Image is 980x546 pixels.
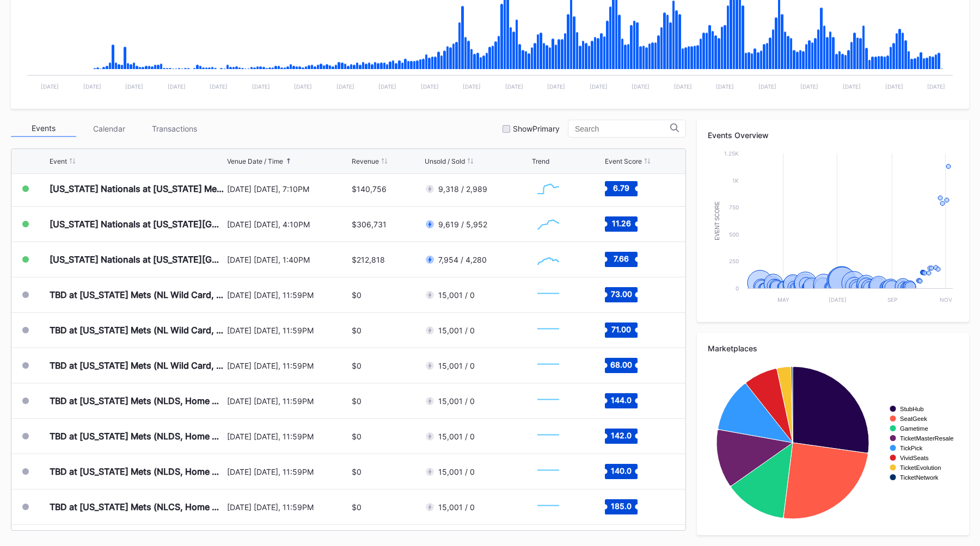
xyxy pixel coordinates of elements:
svg: Chart title [532,281,565,308]
div: Marketplaces [708,344,958,353]
div: 7,954 / 4,280 [438,255,487,264]
text: [DATE] [927,83,945,90]
text: Event Score [714,201,720,240]
div: TBD at [US_STATE] Mets (NLDS, Home Game 2) (If Necessary) (Date TBD) [50,431,224,442]
text: 7.66 [614,254,629,263]
text: [DATE] [336,83,354,90]
div: Trend [532,157,549,165]
text: TickPick [900,445,923,451]
div: $140,756 [352,184,387,194]
text: [DATE] [632,83,650,90]
svg: Chart title [532,175,565,202]
div: [DATE] [DATE], 11:59PM [227,502,350,512]
text: 750 [729,204,739,210]
text: StubHub [900,406,924,412]
svg: Chart title [708,148,958,311]
div: 15,001 / 0 [438,361,475,370]
text: SeatGeek [900,415,927,422]
div: 9,619 / 5,952 [438,220,487,229]
text: 1k [732,177,739,184]
text: 144.0 [611,395,632,405]
text: Nov [940,296,952,303]
div: 15,001 / 0 [438,290,475,300]
div: TBD at [US_STATE] Mets (NL Wild Card, Home Game 1) (If Necessary) [50,289,224,300]
svg: Chart title [708,361,958,524]
text: TicketNetwork [900,474,939,481]
text: [DATE] [547,83,565,90]
text: [DATE] [463,83,481,90]
div: $0 [352,467,362,476]
div: $0 [352,361,362,370]
text: 68.00 [610,360,632,369]
div: TBD at [US_STATE] Mets (NLCS, Home Game 1) (If Necessary) (Date TBD) [50,501,224,512]
div: 9,318 / 2,989 [438,184,487,194]
text: 6.79 [613,183,629,193]
div: [DATE] [DATE], 4:10PM [227,220,350,229]
div: Events [11,120,76,137]
svg: Chart title [532,423,565,450]
text: TicketEvolution [900,464,941,471]
div: [DATE] [DATE], 7:10PM [227,184,350,194]
text: [DATE] [590,83,608,90]
div: [DATE] [DATE], 11:59PM [227,467,350,476]
text: [DATE] [168,83,186,90]
div: [DATE] [DATE], 1:40PM [227,255,350,264]
div: 15,001 / 0 [438,467,475,476]
div: [DATE] [DATE], 11:59PM [227,290,350,300]
text: VividSeats [900,455,929,461]
div: 15,001 / 0 [438,326,475,335]
text: 71.00 [611,325,631,334]
text: [DATE] [674,83,692,90]
text: [DATE] [829,296,847,303]
text: [DATE] [83,83,101,90]
text: 11.26 [611,219,630,228]
div: [US_STATE] Nationals at [US_STATE][GEOGRAPHIC_DATA] (Long Sleeve T-Shirt Giveaway) [50,219,224,229]
text: 1.25k [724,150,739,157]
svg: Chart title [532,210,565,238]
svg: Chart title [532,317,565,344]
div: [DATE] [DATE], 11:59PM [227,361,350,370]
div: $0 [352,502,362,512]
text: [DATE] [843,83,861,90]
text: [DATE] [421,83,439,90]
text: Sep [887,296,897,303]
div: $0 [352,290,362,300]
text: May [777,296,789,303]
div: Revenue [352,157,379,165]
text: 142.0 [611,431,632,440]
text: [DATE] [378,83,396,90]
div: [DATE] [DATE], 11:59PM [227,432,350,441]
div: Venue Date / Time [227,157,283,165]
text: [DATE] [716,83,734,90]
text: 73.00 [610,289,632,299]
div: TBD at [US_STATE] Mets (NLDS, Home Game 1) (If Necessary) (Date TBD) [50,395,224,406]
svg: Chart title [532,493,565,520]
text: [DATE] [505,83,523,90]
svg: Chart title [532,352,565,379]
text: [DATE] [125,83,143,90]
div: $0 [352,326,362,335]
div: $306,731 [352,220,387,229]
div: Calendar [76,120,142,137]
text: [DATE] [758,83,776,90]
div: Event Score [605,157,642,165]
text: TicketMasterResale [900,435,953,442]
text: [DATE] [41,83,59,90]
div: 15,001 / 0 [438,432,475,441]
div: $0 [352,432,362,441]
text: [DATE] [210,83,228,90]
div: 15,001 / 0 [438,502,475,512]
div: Transactions [142,120,207,137]
svg: Chart title [532,246,565,273]
text: [DATE] [294,83,312,90]
div: TBD at [US_STATE] Mets (NL Wild Card, Home Game 2) (If Necessary) [50,325,224,336]
text: [DATE] [252,83,270,90]
svg: Chart title [532,387,565,414]
text: [DATE] [800,83,818,90]
div: 15,001 / 0 [438,396,475,406]
text: 0 [736,285,739,291]
text: 250 [729,258,739,264]
input: Search [575,125,670,133]
div: [US_STATE] Nationals at [US_STATE][GEOGRAPHIC_DATA] [50,254,224,265]
div: [DATE] [DATE], 11:59PM [227,326,350,335]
